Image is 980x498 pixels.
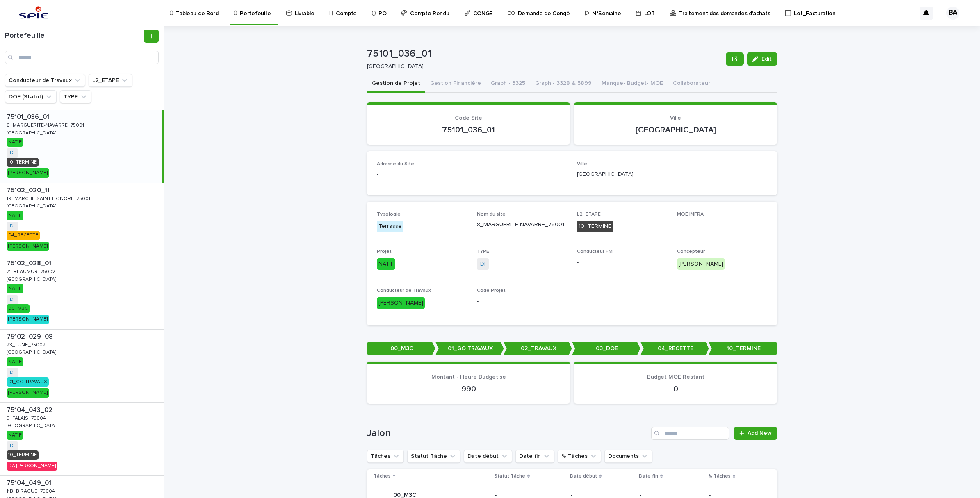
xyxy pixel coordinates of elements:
[377,170,567,179] p: -
[748,430,772,436] span: Add New
[639,472,658,481] p: Date fin
[677,221,767,229] p: -
[651,427,729,440] input: Search
[480,260,485,268] a: DI
[10,150,15,156] a: DI
[5,51,159,64] input: Search
[477,249,489,254] span: TYPE
[10,370,15,375] a: DI
[367,428,648,439] h1: Jalon
[7,211,23,220] div: NATIF
[946,7,959,20] div: BA
[577,249,613,254] span: Conducteur FM
[530,75,597,93] button: Graph - 3328 & 5899
[455,115,482,121] span: Code Site
[7,194,92,202] p: 19_MARCHE-SAINT-HONORE_75001
[7,275,58,282] p: [GEOGRAPHIC_DATA]
[7,185,51,194] p: 75102_020_11
[464,450,512,463] button: Date début
[7,258,53,267] p: 75102_028_01
[477,297,567,306] p: -
[89,74,132,87] button: L2_ETAPE
[577,212,601,217] span: L2_ETAPE
[477,221,567,229] p: 8_MARGUERITE-NAVARRE_75001
[7,478,53,487] p: 75104_049_01
[504,342,572,355] p: 02_TRAVAUX
[677,212,704,217] span: MOE INFRA
[5,90,57,103] button: DOE (Statut)
[577,221,613,232] div: 10_TERMINE
[486,75,530,93] button: Graph - 3325
[7,202,58,209] p: [GEOGRAPHIC_DATA]
[5,32,142,41] h1: Portefeuille
[7,111,51,121] p: 75101_036_01
[604,450,652,463] button: Documents
[577,161,587,166] span: Ville
[16,5,50,21] img: svstPd6MQfCT1uX1QGkG
[367,450,404,463] button: Tâches
[577,258,667,267] p: -
[677,249,705,254] span: Concepteur
[377,384,560,394] p: 990
[5,74,85,87] button: Conducteur de Travaux
[515,450,554,463] button: Date fin
[377,161,414,166] span: Adresse du Site
[367,48,722,60] p: 75101_036_01
[377,125,560,135] p: 75101_036_01
[7,121,86,128] p: 8_MARGUERITE-NAVARRE_75001
[367,63,719,70] p: [GEOGRAPHIC_DATA]
[577,170,767,179] p: [GEOGRAPHIC_DATA]
[431,374,506,380] span: Montant - Heure Budgétisé
[7,168,49,177] div: [PERSON_NAME]
[708,472,731,481] p: % Tâches
[7,231,40,240] div: 04_RECETTE
[7,331,55,341] p: 75102_029_08
[494,472,525,481] p: Statut Tâche
[7,450,39,459] div: 10_TERMINE
[668,75,715,93] button: Collaborateur
[7,487,57,494] p: 11B_BIRAGUE_75004
[407,450,460,463] button: Statut Tâche
[558,450,601,463] button: % Tâches
[7,405,54,414] p: 75104_043_02
[7,388,49,397] div: [PERSON_NAME]
[734,427,777,440] a: Add New
[377,297,425,309] div: [PERSON_NAME]
[570,472,597,481] p: Date début
[7,304,30,313] div: 00_M3C
[60,90,91,103] button: TYPE
[572,342,640,355] p: 03_DOE
[7,158,39,167] div: 10_TERMINE
[377,212,401,217] span: Typologie
[7,414,48,421] p: 5_PALAIS_75004
[7,315,49,324] div: [PERSON_NAME]
[597,75,668,93] button: Manque- Budget- MOE
[584,384,767,394] p: 0
[377,249,392,254] span: Projet
[761,56,772,62] span: Edit
[10,443,15,449] a: DI
[7,377,49,387] div: 01_GO TRAVAUX
[377,258,395,270] div: NATIF
[584,125,767,135] p: [GEOGRAPHIC_DATA]
[7,462,57,471] div: DA [PERSON_NAME]
[670,115,681,121] span: Ville
[377,221,403,232] div: Terrasse
[7,431,23,440] div: NATIF
[7,129,58,136] p: [GEOGRAPHIC_DATA]
[7,341,47,348] p: 23_LUNE_75002
[747,52,777,66] button: Edit
[7,284,23,293] div: NATIF
[10,297,15,302] a: DI
[10,223,15,229] a: DI
[374,472,391,481] p: Tâches
[647,374,704,380] span: Budget MOE Restant
[7,267,57,275] p: 71_REAUMUR_75002
[7,357,23,366] div: NATIF
[367,342,435,355] p: 00_M3C
[709,342,777,355] p: 10_TERMINE
[640,342,709,355] p: 04_RECETTE
[377,288,431,293] span: Conducteur de Travaux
